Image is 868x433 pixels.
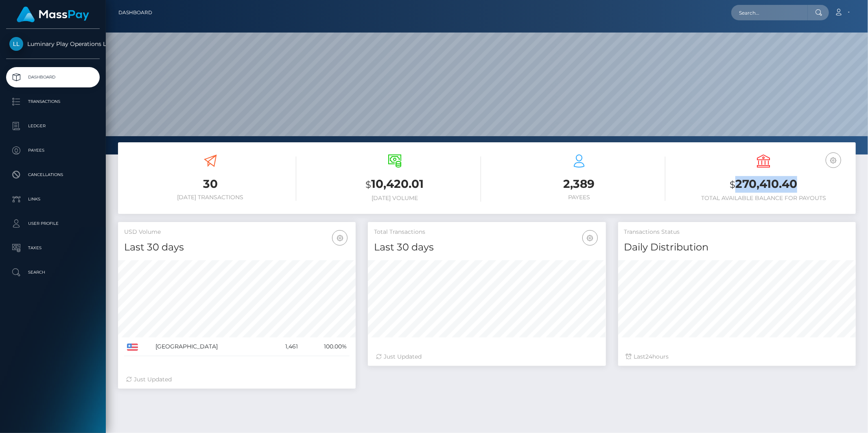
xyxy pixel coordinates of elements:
p: Search [9,266,96,279]
h4: Last 30 days [374,240,599,255]
p: Transactions [9,96,96,108]
p: Ledger [9,120,96,132]
a: Dashboard [118,4,152,21]
span: 24 [646,353,653,360]
h3: 30 [124,176,296,192]
small: $ [730,179,735,190]
a: Ledger [6,116,100,136]
span: Luminary Play Operations Limited [6,40,100,48]
h6: [DATE] Transactions [124,194,296,201]
a: Taxes [6,238,100,258]
h6: Total Available Balance for Payouts [678,195,850,202]
a: Transactions [6,91,100,112]
p: Links [9,193,96,205]
a: Links [6,189,100,209]
small: $ [365,179,371,190]
img: Luminary Play Operations Limited [9,37,23,51]
a: Cancellations [6,165,100,185]
td: [GEOGRAPHIC_DATA] [153,337,269,356]
h4: Last 30 days [124,240,350,255]
h6: Payees [493,194,665,201]
h3: 2,389 [493,176,665,192]
p: Taxes [9,242,96,254]
a: Search [6,262,100,283]
p: Dashboard [9,71,96,83]
h5: USD Volume [124,228,350,236]
td: 100.00% [301,337,350,356]
div: Last hours [626,352,848,361]
img: US.png [127,344,138,351]
p: Cancellations [9,169,96,181]
input: Search... [731,5,808,20]
a: Payees [6,140,100,161]
h5: Transactions Status [624,228,850,236]
h4: Daily Distribution [624,240,850,255]
td: 1,461 [269,337,301,356]
div: Just Updated [126,375,348,384]
h3: 10,420.01 [308,176,481,193]
a: Dashboard [6,67,100,87]
h5: Total Transactions [374,228,599,236]
img: MassPay Logo [17,7,89,22]
p: User Profile [9,218,96,230]
div: Just Updated [376,352,597,361]
h6: [DATE] Volume [308,195,481,202]
p: Payees [9,144,96,157]
a: User Profile [6,213,100,234]
h3: 270,410.40 [678,176,850,193]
